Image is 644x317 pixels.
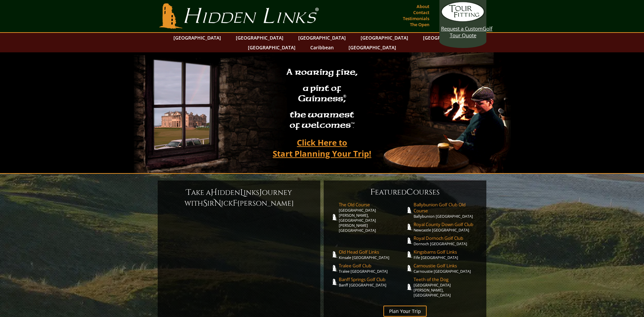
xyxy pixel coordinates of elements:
a: The Old Course[GEOGRAPHIC_DATA][PERSON_NAME], [GEOGRAPHIC_DATA][PERSON_NAME] [GEOGRAPHIC_DATA] [339,202,405,233]
a: Royal County Down Golf ClubNewcastle [GEOGRAPHIC_DATA] [414,221,480,232]
a: [GEOGRAPHIC_DATA] [357,33,412,43]
a: The Open [408,20,431,29]
span: H [211,187,217,198]
span: Royal Dornoch Golf Club [414,235,480,241]
a: About [415,2,431,11]
a: Kingsbarns Golf LinksFife [GEOGRAPHIC_DATA] [414,249,480,260]
a: Testimonials [401,14,431,23]
span: Teeth of the Dog [414,276,480,282]
span: F [370,187,375,198]
span: L [240,187,244,198]
span: The Old Course [339,202,405,208]
span: Carnoustie Golf Links [414,263,480,269]
h6: eatured ourses [330,187,480,198]
a: Tralee Golf ClubTralee [GEOGRAPHIC_DATA] [339,263,405,274]
a: Carnoustie Golf LinksCarnoustie [GEOGRAPHIC_DATA] [414,263,480,274]
span: Royal County Down Golf Club [414,221,480,227]
a: Caribbean [307,43,337,52]
a: [GEOGRAPHIC_DATA] [170,33,224,43]
a: [GEOGRAPHIC_DATA] [345,43,399,52]
span: T [186,187,191,198]
span: F [233,198,237,209]
span: Ballybunion Golf Club Old Course [414,202,480,214]
span: Tralee Golf Club [339,263,405,269]
a: [GEOGRAPHIC_DATA] [245,43,299,52]
a: [GEOGRAPHIC_DATA] [232,33,287,43]
a: Request a CustomGolf Tour Quote [441,2,485,39]
span: N [214,198,221,209]
a: Banff Springs Golf ClubBanff [GEOGRAPHIC_DATA] [339,276,405,287]
a: Old Head Golf LinksKinsale [GEOGRAPHIC_DATA] [339,249,405,260]
span: S [203,198,207,209]
a: [GEOGRAPHIC_DATA] [295,33,349,43]
span: Old Head Golf Links [339,249,405,255]
a: Royal Dornoch Golf ClubDornoch [GEOGRAPHIC_DATA] [414,235,480,246]
a: [GEOGRAPHIC_DATA] [420,33,474,43]
a: Teeth of the Dog[GEOGRAPHIC_DATA][PERSON_NAME], [GEOGRAPHIC_DATA] [414,276,480,298]
h2: A roaring fire, a pint of Guinness , the warmest of welcomes™. [282,64,362,135]
span: Kingsbarns Golf Links [414,249,480,255]
a: Click Here toStart Planning Your Trip! [266,135,378,161]
a: Plan Your Trip [383,306,427,317]
a: Ballybunion Golf Club Old CourseBallybunion [GEOGRAPHIC_DATA] [414,202,480,219]
span: C [407,187,413,198]
h6: ake a idden inks ourney with ir ick [PERSON_NAME] [164,187,314,209]
span: Request a Custom [441,25,483,32]
span: Banff Springs Golf Club [339,276,405,282]
a: Contact [412,8,431,17]
span: J [259,187,262,198]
